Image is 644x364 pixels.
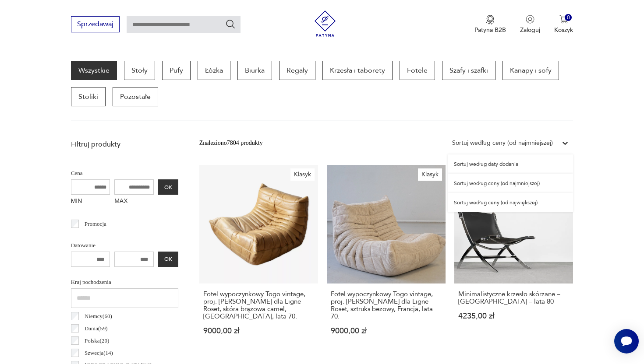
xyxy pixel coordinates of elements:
p: Cena [71,168,178,178]
button: Szukaj [225,19,236,29]
div: Sortuj według ceny (od najmniejszej) [448,174,573,193]
p: Filtruj produkty [71,140,178,149]
a: Biurka [237,61,272,80]
a: Stoliki [71,87,106,106]
p: 9000,00 zł [203,327,314,335]
button: OK [158,179,178,195]
div: Sortuj według ceny (od najmniejszej) [452,138,553,148]
label: MIN [71,195,110,209]
p: Zaloguj [520,26,540,34]
p: 4235,00 zł [458,312,569,320]
h3: Fotel wypoczynkowy Togo vintage, proj. [PERSON_NAME] dla Ligne Roset, skóra brązowa camel, [GEOGR... [203,290,314,320]
a: Łóżka [198,61,230,80]
a: Minimalistyczne krzesło skórzane – Włochy – lata 80Minimalistyczne krzesło skórzane – [GEOGRAPHIC... [454,165,573,352]
button: Patyna B2B [474,15,506,34]
button: OK [158,252,178,267]
h3: Fotel wypoczynkowy Togo vintage, proj. [PERSON_NAME] dla Ligne Roset, sztruks beżowy, Francja, la... [331,290,442,320]
a: Ikona medaluPatyna B2B [474,15,506,34]
div: 0 [565,14,572,21]
button: Sprzedawaj [71,16,120,32]
button: 0Koszyk [554,15,573,34]
p: Promocja [85,219,106,229]
a: Stoły [124,61,155,80]
p: Szwecja ( 14 ) [85,348,113,358]
img: Ikona koszyka [559,15,568,24]
p: Kraj pochodzenia [71,277,178,287]
p: Dania ( 59 ) [85,324,108,333]
p: Polska ( 20 ) [85,336,109,346]
a: KlasykFotel wypoczynkowy Togo vintage, proj. M. Ducaroy dla Ligne Roset, sztruks beżowy, Francja,... [327,165,446,352]
div: Sortuj według daty dodania [448,154,573,174]
div: Znaleziono 7804 produkty [199,138,263,148]
button: Zaloguj [520,15,540,34]
a: Szafy i szafki [442,61,495,80]
p: Niemcy ( 60 ) [85,311,112,321]
img: Patyna - sklep z meblami i dekoracjami vintage [312,10,338,37]
p: Datowanie [71,241,178,250]
a: Regały [279,61,315,80]
a: KlasykFotel wypoczynkowy Togo vintage, proj. M. Ducaroy dla Ligne Roset, skóra brązowa camel, Fra... [199,165,318,352]
a: Pozostałe [113,87,158,106]
a: Kanapy i sofy [502,61,559,80]
p: 9000,00 zł [331,327,442,335]
iframe: Smartsupp widget button [614,329,639,353]
a: Wszystkie [71,61,117,80]
a: Krzesła i taborety [322,61,393,80]
p: Koszyk [554,26,573,34]
p: Patyna B2B [474,26,506,34]
img: Ikona medalu [486,15,495,24]
a: Sprzedawaj [71,22,120,28]
label: MAX [114,195,154,209]
div: Sortuj według ceny (od największej) [448,193,573,212]
h3: Minimalistyczne krzesło skórzane – [GEOGRAPHIC_DATA] – lata 80 [458,290,569,305]
a: Fotele [400,61,435,80]
a: Pufy [162,61,191,80]
img: Ikonka użytkownika [526,15,534,24]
